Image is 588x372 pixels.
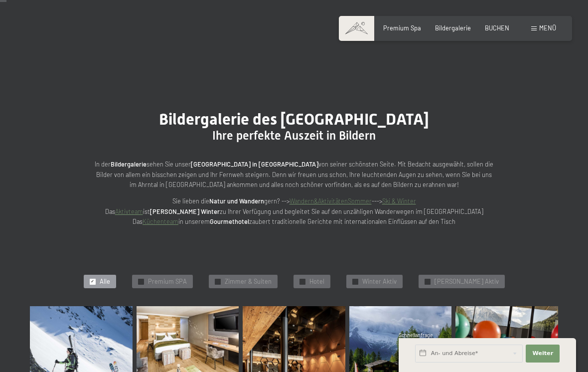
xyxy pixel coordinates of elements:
[526,345,560,363] button: Weiter
[382,197,416,205] a: Ski & Winter
[100,277,110,286] span: Alle
[143,217,178,225] a: Küchenteam
[139,279,143,284] span: ✓
[159,110,429,129] span: Bildergalerie des [GEOGRAPHIC_DATA]
[399,332,433,338] span: Schnellanfrage
[362,277,397,286] span: Winter Aktiv
[91,279,94,284] span: ✓
[532,350,553,358] span: Weiter
[383,24,421,32] a: Premium Spa
[225,277,272,286] span: Zimmer & Suiten
[426,279,429,284] span: ✓
[290,197,372,205] a: Wandern&AktivitätenSommer
[111,160,147,168] strong: Bildergalerie
[485,24,509,32] a: BUCHEN
[191,160,318,168] strong: [GEOGRAPHIC_DATA] in [GEOGRAPHIC_DATA]
[95,196,493,226] p: Sie lieben die gern? --> ---> Das ist zu Ihrer Verfügung und begleitet Sie auf den unzähligen Wan...
[539,24,556,32] span: Menü
[435,277,499,286] span: [PERSON_NAME] Aktiv
[435,24,471,32] a: Bildergalerie
[95,159,493,189] p: In der sehen Sie unser von seiner schönsten Seite. Mit Bedacht ausgewählt, sollen die Bilder von ...
[216,279,219,284] span: ✓
[150,207,220,215] strong: [PERSON_NAME] Winter
[210,217,249,225] strong: Gourmethotel
[309,277,324,286] span: Hotel
[148,277,187,286] span: Premium SPA
[300,279,304,284] span: ✓
[455,306,558,350] img: Wellnesshotels - Fitness - Sport - Gymnastik
[209,197,264,205] strong: Natur und Wandern
[212,129,376,143] span: Ihre perfekte Auszeit in Bildern
[115,207,143,215] a: Aktivteam
[353,279,357,284] span: ✓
